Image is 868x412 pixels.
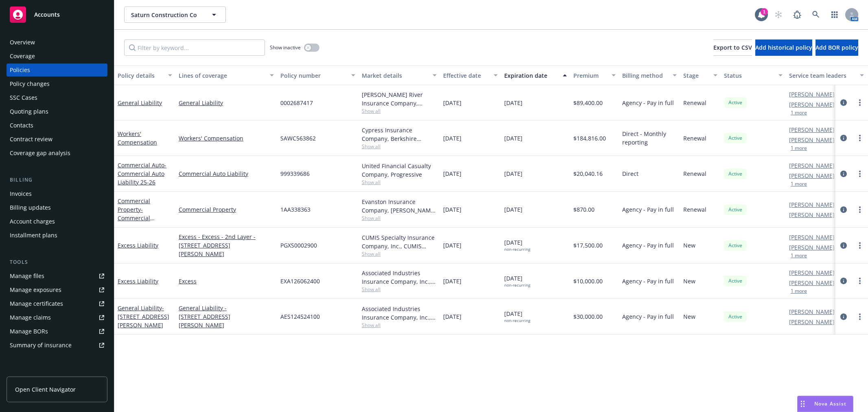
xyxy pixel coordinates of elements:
[10,64,30,77] div: Policies
[791,110,807,115] button: 1 more
[7,368,107,376] div: Analytics hub
[683,71,708,80] div: Stage
[839,205,848,215] a: circleInformation
[839,169,848,179] a: circleInformation
[504,71,558,80] div: Expiration date
[622,99,674,107] span: Agency - Pay in full
[504,99,523,107] span: [DATE]
[362,197,437,215] div: Evanston Insurance Company, [PERSON_NAME] Insurance, Amwins
[7,311,107,324] a: Manage claims
[504,134,523,142] span: [DATE]
[10,105,48,118] div: Quoting plans
[798,396,808,412] div: Drag to move
[7,283,107,296] span: Manage exposures
[808,7,824,23] a: Search
[10,187,32,200] div: Invoices
[855,205,865,215] a: more
[789,100,835,109] a: [PERSON_NAME]
[280,71,346,80] div: Policy number
[7,3,107,26] a: Accounts
[362,143,437,150] span: Show all
[443,277,461,285] span: [DATE]
[504,274,530,288] span: [DATE]
[622,71,668,80] div: Billing method
[362,269,437,286] div: Associated Industries Insurance Company, Inc., AmTrust Financial Services, CRC Group
[573,312,603,321] span: $30,000.00
[362,250,437,257] span: Show all
[839,98,848,107] a: circleInformation
[791,182,807,186] button: 1 more
[622,312,674,321] span: Agency - Pay in full
[131,11,201,19] span: Saturn Construction Co
[504,309,530,323] span: [DATE]
[179,205,274,214] a: Commercial Property
[118,277,158,285] a: Excess Liability
[7,187,107,200] a: Invoices
[789,71,855,80] div: Service team leaders
[362,107,437,114] span: Show all
[118,206,155,230] span: - Commercial Property
[10,147,70,160] div: Coverage gap analysis
[10,283,61,296] div: Manage exposures
[7,147,107,160] a: Coverage gap analysis
[7,339,107,352] a: Summary of insurance
[683,134,706,142] span: Renewal
[15,385,76,394] span: Open Client Navigator
[855,98,865,107] a: more
[7,258,107,266] div: Tools
[791,253,807,258] button: 1 more
[839,276,848,286] a: circleInformation
[10,91,37,104] div: SSC Cases
[362,286,437,293] span: Show all
[683,312,695,321] span: New
[814,400,846,407] span: Nova Assist
[727,134,743,142] span: Active
[573,205,595,214] span: $870.00
[118,71,163,80] div: Policy details
[727,242,743,249] span: Active
[175,66,277,85] button: Lines of coverage
[855,276,865,286] a: more
[789,268,835,277] a: [PERSON_NAME]
[7,91,107,104] a: SSC Cases
[443,134,461,142] span: [DATE]
[10,297,63,310] div: Manage certificates
[359,66,440,85] button: Market details
[789,161,835,170] a: [PERSON_NAME]
[280,241,317,250] span: PGXS0002900
[10,201,51,214] div: Billing updates
[280,169,310,178] span: 999339686
[7,297,107,310] a: Manage certificates
[683,99,706,107] span: Renewal
[443,169,461,178] span: [DATE]
[786,66,867,85] button: Service team leaders
[504,247,530,252] div: non-recurring
[855,133,865,143] a: more
[7,325,107,338] a: Manage BORs
[816,44,858,51] span: Add BOR policy
[124,7,226,23] button: Saturn Construction Co
[855,312,865,322] a: more
[727,206,743,213] span: Active
[573,71,607,80] div: Premium
[789,7,805,23] a: Report a Bug
[10,215,55,228] div: Account charges
[280,134,316,142] span: SAWC563862
[7,119,107,132] a: Contacts
[362,305,437,322] div: Associated Industries Insurance Company, Inc., AmTrust Financial Services, CRC Group
[179,169,274,178] a: Commercial Auto Liability
[7,64,107,77] a: Policies
[791,289,807,294] button: 1 more
[362,179,437,186] span: Show all
[362,215,437,221] span: Show all
[789,90,835,99] a: [PERSON_NAME]
[7,201,107,214] a: Billing updates
[789,200,835,209] a: [PERSON_NAME]
[683,277,695,285] span: New
[727,277,743,285] span: Active
[443,99,461,107] span: [DATE]
[839,133,848,143] a: circleInformation
[789,278,835,287] a: [PERSON_NAME]
[839,312,848,322] a: circleInformation
[270,44,301,51] span: Show inactive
